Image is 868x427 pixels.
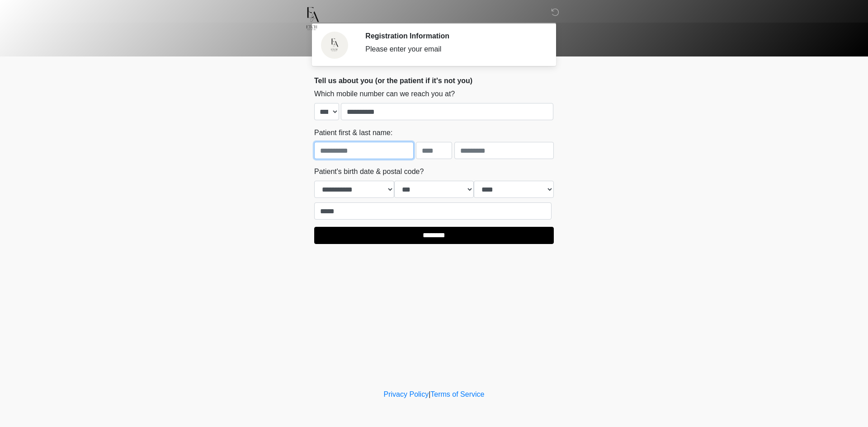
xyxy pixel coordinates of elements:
img: Agent Avatar [321,32,348,59]
a: Terms of Service [430,390,484,398]
a: | [429,390,430,398]
label: Patient's birth date & postal code? [314,166,424,177]
h2: Tell us about you (or the patient if it's not you) [314,76,554,85]
label: Patient first & last name: [314,127,392,138]
img: Etch Aesthetics Logo [305,7,320,30]
a: Privacy Policy [384,390,429,398]
label: Which mobile number can we reach you at? [314,89,455,99]
div: Please enter your email [365,44,540,55]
